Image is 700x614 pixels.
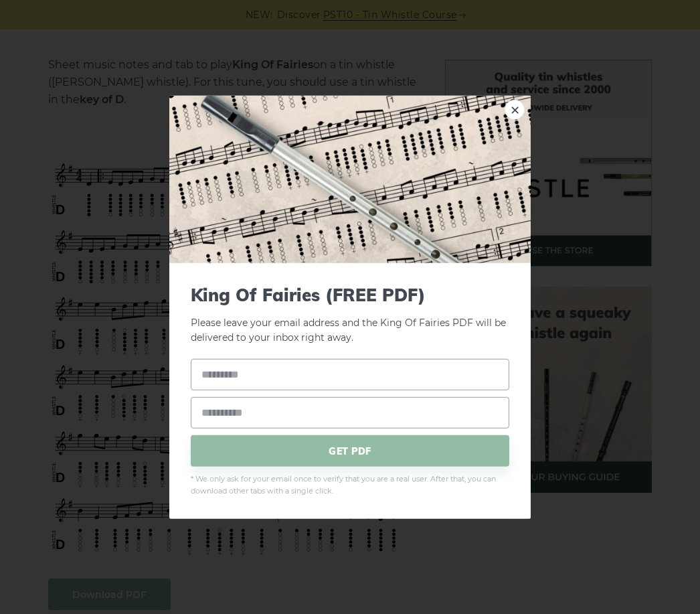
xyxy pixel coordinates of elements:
span: * We only ask for your email once to verify that you are a real user. After that, you can downloa... [191,473,509,497]
img: Tin Whistle Tab Preview [169,95,531,262]
span: GET PDF [191,435,509,467]
a: × [505,99,525,119]
p: Please leave your email address and the King Of Fairies PDF will be delivered to your inbox right... [191,284,509,346]
span: King Of Fairies (FREE PDF) [191,284,509,305]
